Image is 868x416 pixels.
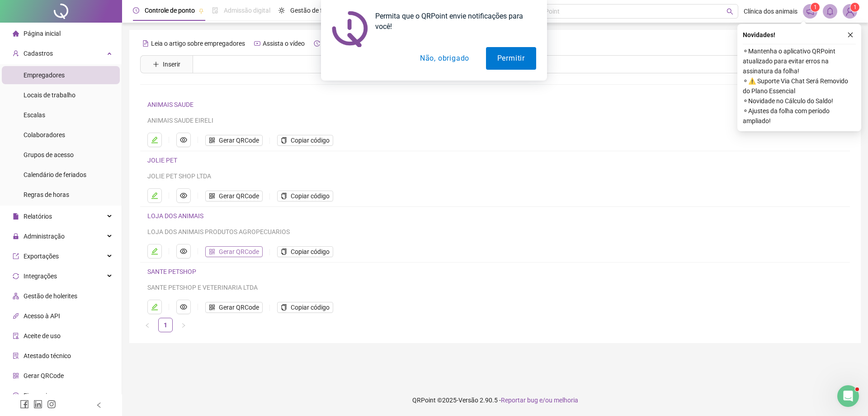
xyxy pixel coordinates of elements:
span: Copiar código [291,302,330,312]
button: Copiar código [277,246,333,257]
span: file [13,213,19,220]
span: copy [281,193,287,199]
span: edit [151,192,158,199]
span: Gerar QRCode [219,135,259,145]
span: Colaboradores [24,131,65,139]
span: qrcode [209,193,215,199]
span: Versão [458,397,478,404]
span: Gerar QRCode [219,191,259,201]
span: qrcode [13,373,19,379]
span: apartment [13,293,19,299]
button: right [176,318,191,332]
span: Copiar código [291,247,330,257]
button: Permitir [486,47,536,70]
span: eye [180,136,187,143]
img: notification icon [332,11,368,47]
button: Gerar QRCode [205,135,263,146]
span: dollar [13,392,19,399]
span: qrcode [209,304,215,311]
span: Financeiro [24,392,53,399]
span: ⚬ Novidade no Cálculo do Saldo! [743,96,856,106]
button: Gerar QRCode [205,302,263,313]
div: JOLIE PET SHOP LTDA [147,171,812,181]
span: edit [151,136,158,143]
span: Administração [24,233,65,240]
span: eye [180,303,187,311]
span: Atestado técnico [24,352,71,359]
span: Copiar código [291,191,330,201]
span: Acesso à API [24,312,60,320]
button: Gerar QRCode [205,246,263,257]
span: copy [281,249,287,255]
span: edit [151,248,158,255]
span: facebook [20,400,29,409]
span: eye [180,192,187,199]
a: 1 [159,318,172,332]
span: left [145,323,150,328]
span: Escalas [24,111,45,119]
div: LOJA DOS ANIMAIS PRODUTOS AGROPECUARIOS [147,227,812,237]
a: ANIMAIS SAUDE [147,101,193,108]
span: audit [13,333,19,339]
span: instagram [47,400,56,409]
span: Relatórios [24,213,52,220]
span: copy [281,304,287,311]
a: LOJA DOS ANIMAIS [147,212,203,220]
span: Grupos de acesso [24,151,74,158]
li: Próxima página [176,318,191,332]
span: Gerar QRCode [24,372,64,379]
div: Permita que o QRPoint envie notificações para você! [368,11,536,32]
span: qrcode [209,137,215,143]
span: Gerar QRCode [219,247,259,257]
li: Página anterior [140,318,155,332]
li: 1 [158,318,173,332]
button: Copiar código [277,135,333,146]
span: Aceite de uso [24,332,61,339]
span: api [13,313,19,319]
span: Reportar bug e/ou melhoria [501,397,578,404]
a: SANTE PETSHOP [147,268,196,275]
span: ⚬ ⚠️ Suporte Via Chat Será Removido do Plano Essencial [743,76,856,96]
span: edit [151,303,158,311]
a: JOLIE PET [147,157,177,164]
span: solution [13,353,19,359]
span: eye [180,248,187,255]
span: Copiar código [291,135,330,145]
span: Locais de trabalho [24,91,75,99]
footer: QRPoint © 2025 - 2.90.5 - [122,384,868,416]
span: Regras de horas [24,191,69,198]
span: Exportações [24,253,59,260]
button: Gerar QRCode [205,191,263,201]
button: left [140,318,155,332]
span: Gestão de holerites [24,292,77,300]
span: Gerar QRCode [219,302,259,312]
span: Integrações [24,273,57,280]
span: right [181,323,186,328]
span: export [13,253,19,259]
span: copy [281,137,287,143]
span: sync [13,273,19,279]
span: linkedin [33,400,42,409]
span: qrcode [209,249,215,255]
button: Não, obrigado [409,47,481,70]
div: ANIMAIS SAUDE EIRELI [147,115,812,125]
button: Copiar código [277,191,333,201]
button: Copiar código [277,302,333,313]
span: left [96,402,102,408]
iframe: Intercom live chat [837,385,859,407]
span: lock [13,233,19,239]
span: ⚬ Ajustes da folha com período ampliado! [743,106,856,126]
div: SANTE PETSHOP E VETERINARIA LTDA [147,282,812,292]
span: Calendário de feriados [24,171,86,178]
